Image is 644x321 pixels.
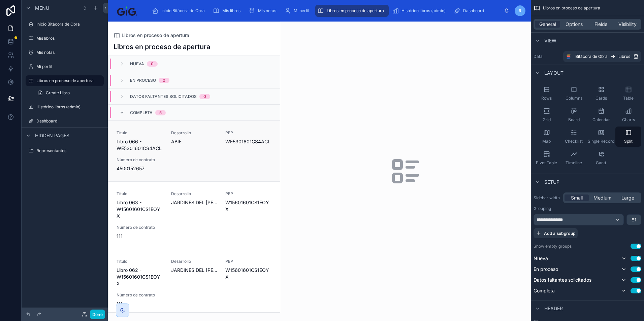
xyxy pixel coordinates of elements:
span: Grid [543,117,551,122]
span: Número de contrato [117,292,163,298]
a: Libros en proceso de apertura [315,5,389,17]
span: Small [571,194,583,201]
span: JARDINES DEL [PERSON_NAME] [171,199,218,206]
span: Libro 062 - W15601601CS1EOYX [117,267,163,287]
span: JARDINES DEL [PERSON_NAME] [171,267,218,274]
span: Número de contrato [117,157,163,163]
span: Nueva [534,255,548,262]
button: Split [615,127,641,147]
span: Hidden pages [35,132,69,139]
a: Histórico libros (admin) [390,5,450,17]
span: Inicio Bitácora de Obra [161,8,205,13]
span: R [519,8,521,13]
span: Datos faltantes solicitados [534,277,591,283]
span: Datos faltantes solicitados [130,94,197,99]
button: Rows [534,83,559,104]
span: Header [544,305,563,312]
span: Número de contrato [117,225,163,230]
a: Mis libros [26,33,104,44]
h1: Libros en proceso de apertura [114,42,210,51]
label: Inicio Bitácora de Obra [36,22,102,27]
span: Large [621,194,634,201]
span: Options [566,21,583,28]
span: Dashboard [463,8,484,13]
span: Setup [544,179,559,185]
span: Rows [541,96,552,101]
span: Desarrollo [171,130,218,136]
span: Título [117,130,163,136]
span: Histórico libros (admin) [401,8,446,13]
span: Cards [595,96,607,101]
a: Inicio Bitácora de Obra [26,19,104,30]
span: Libros en proceso de apertura [543,5,600,11]
a: Create Libro [34,87,104,98]
span: Libros [618,54,630,59]
span: Board [568,117,580,122]
a: Mi perfil [282,5,314,17]
span: Desarrollo [171,259,218,264]
span: Timeline [566,160,582,166]
span: Add a subgroup [544,231,575,236]
label: Show empty groups [534,244,572,249]
span: Nueva [130,61,144,67]
span: Map [542,139,551,144]
span: PEP [225,130,272,136]
span: Gantt [596,160,606,166]
div: scrollable content [147,3,504,18]
span: Table [623,96,634,101]
span: Layout [544,70,563,76]
button: Map [534,127,559,147]
img: App logo [113,5,141,16]
a: Mis notas [26,47,104,58]
button: Calendar [588,105,614,125]
button: Grid [534,105,559,125]
button: Timeline [561,148,587,168]
a: Inicio Bitácora de Obra [150,5,210,17]
span: Mis libros [222,8,240,13]
label: Grouping [534,206,551,211]
span: PEP [225,259,272,264]
button: Gantt [588,148,614,168]
label: Representantes [36,148,102,153]
div: 0 [151,61,154,67]
span: Split [624,139,633,144]
label: Sidebar width [534,195,560,201]
button: Table [615,83,641,104]
button: Cards [588,83,614,104]
a: Libros en proceso de apertura [114,32,189,39]
span: Checklist [565,139,583,144]
span: Mi perfil [294,8,309,13]
button: Board [561,105,587,125]
span: Create Libro [46,90,70,96]
label: Libros en proceso de apertura [36,78,100,83]
span: Fields [594,21,607,28]
span: Completa [130,110,153,115]
span: View [544,37,556,44]
span: Single Record [588,139,614,144]
span: Mis notas [258,8,276,13]
span: WE5301601CS4ACL [225,138,272,145]
span: Título [117,191,163,197]
span: PEP [225,191,272,197]
button: Columns [561,83,587,104]
span: Columns [566,96,582,101]
span: Bitácora de Obra [575,54,608,59]
label: Dashboard [36,118,102,124]
a: Bitácora de ObraLibros [563,51,641,62]
a: Libros en proceso de apertura [26,75,104,86]
label: Mis notas [36,50,102,55]
button: Single Record [588,127,614,147]
a: Histórico libros (admin) [26,102,104,112]
label: Mi perfil [36,64,102,69]
button: Charts [615,105,641,125]
a: Dashboard [26,116,104,127]
button: Add a subgroup [534,228,578,238]
span: ABIE [171,138,182,145]
span: Desarrollo [171,191,218,197]
span: 111 [117,300,163,307]
span: Menu [35,5,49,11]
button: Pivot Table [534,148,559,168]
button: Checklist [561,127,587,147]
a: TítuloLibro 066 - WE5301601CS4ACLDesarrolloABIEPEPWE5301601CS4ACLNúmero de contrato4500152657 [108,120,280,181]
span: General [539,21,556,28]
